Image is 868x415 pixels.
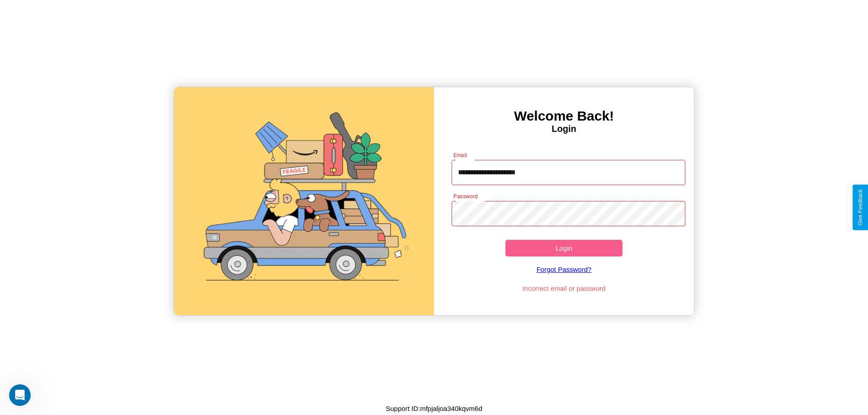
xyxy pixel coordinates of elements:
a: Forgot Password? [447,256,681,282]
div: Give Feedback [857,189,863,226]
label: Email [453,151,467,159]
iframe: Intercom live chat [9,384,31,406]
img: gif [174,87,434,315]
p: Support ID: mfpjaljoa340kqvm6d [386,402,482,415]
h3: Welcome Back! [434,108,694,124]
label: Password [453,192,477,200]
p: Incorrect email or password [447,282,681,294]
h4: Login [434,124,694,134]
button: Login [505,240,623,256]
